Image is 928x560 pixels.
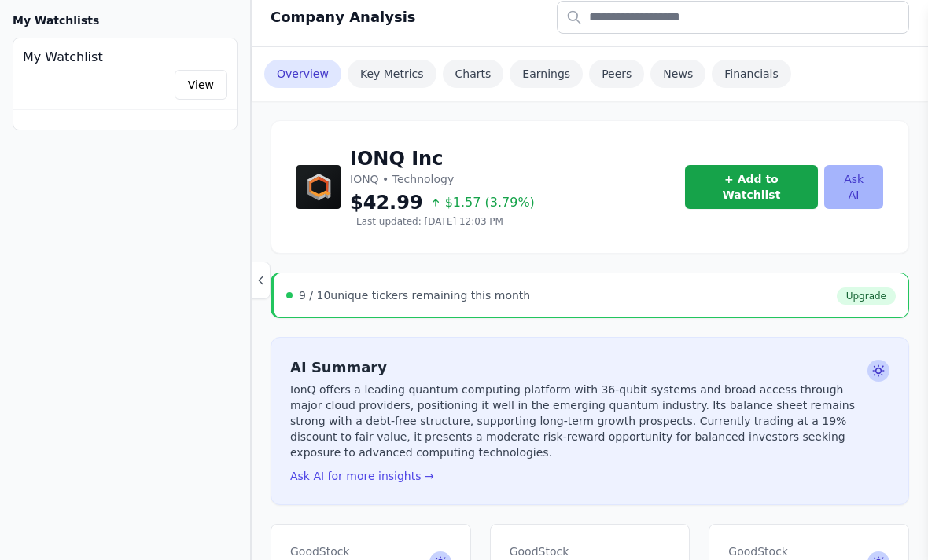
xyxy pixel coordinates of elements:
a: Charts [443,60,504,88]
span: Last updated: [DATE] 12:03 PM [356,215,503,228]
button: + Add to Watchlist [685,165,819,209]
a: Key Metrics [348,60,436,88]
span: GoodStock [510,544,651,559]
img: IONQ Inc Logo [296,165,341,209]
h2: AI Summary [290,357,861,379]
h1: IONQ Inc [350,146,685,171]
a: Financials [712,60,791,88]
span: GoodStock [290,544,414,559]
button: Ask AI for more insights → [290,468,434,484]
span: 9 / 10 [299,289,330,302]
p: IONQ • Technology [350,171,685,187]
a: News [650,60,705,88]
span: Ask AI [867,360,889,382]
a: Peers [589,60,644,88]
p: IonQ offers a leading quantum computing platform with 36-qubit systems and broad access through m... [290,382,861,460]
span: $1.57 (3.79%) [429,193,535,212]
span: GoodStock [728,544,864,559]
a: Upgrade [837,287,896,305]
h4: My Watchlist [23,48,227,67]
h3: My Watchlists [13,13,99,28]
a: View [175,70,227,100]
button: Ask AI [824,165,883,209]
a: Earnings [510,60,583,88]
a: Overview [264,60,341,88]
div: unique tickers remaining this month [299,287,530,303]
h2: Company Analysis [271,6,416,28]
span: $42.99 [350,190,423,215]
